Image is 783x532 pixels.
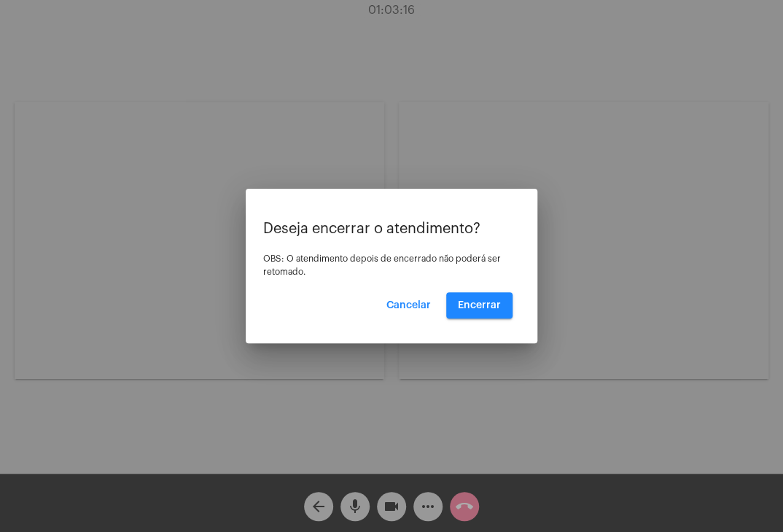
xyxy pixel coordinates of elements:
[375,292,443,318] button: Cancelar
[263,254,501,276] span: OBS: O atendimento depois de encerrado não poderá ser retomado.
[446,292,513,318] button: Encerrar
[386,300,431,310] span: Cancelar
[458,300,501,310] span: Encerrar
[263,221,520,237] p: Deseja encerrar o atendimento?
